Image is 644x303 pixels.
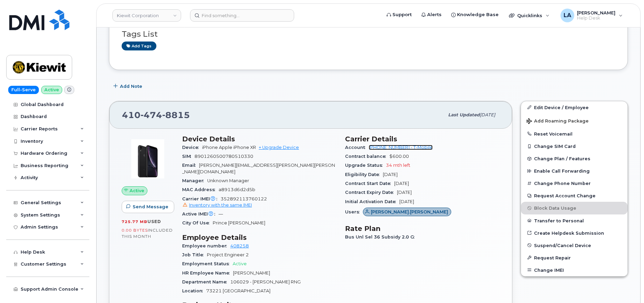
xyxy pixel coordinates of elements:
span: 410 [122,110,190,120]
button: Add Roaming Package [521,114,628,128]
span: 106029 - [PERSON_NAME] RNG [230,279,301,284]
span: Send Message [133,203,168,210]
h3: Employee Details [182,233,337,242]
span: $600.00 [389,154,409,159]
span: Account [345,145,369,150]
span: [DATE] [397,190,412,195]
span: Active [233,261,247,266]
span: LA [564,11,571,20]
span: Unknown Manager [207,178,249,183]
button: Change Plan / Features [521,152,628,165]
span: 725.77 MB [122,219,147,224]
span: Location [182,288,206,293]
button: Change IMEI [521,264,628,276]
span: Prince [PERSON_NAME] [213,220,265,225]
span: used [147,219,161,224]
span: [DATE] [383,172,398,177]
span: Contract Start Date [345,181,394,186]
a: 408258 [230,243,249,248]
span: Enable Call Forwarding [534,168,590,174]
span: Suspend/Cancel Device [534,243,591,248]
button: Enable Call Forwarding [521,165,628,177]
span: — [219,211,223,217]
span: Employee number [182,243,230,248]
input: Find something... [190,9,294,22]
span: Carrier IMEI [182,196,221,201]
h3: Tags List [122,30,615,38]
span: 8901260500780510330 [195,154,253,159]
span: SIM [182,154,195,159]
button: Change SIM Card [521,140,628,152]
a: [PERSON_NAME].[PERSON_NAME] [363,209,451,214]
span: [DATE] [399,199,414,204]
div: Quicklinks [504,9,554,22]
span: Contract balance [345,154,389,159]
span: 73221 [GEOGRAPHIC_DATA] [206,288,270,293]
span: Device [182,145,202,150]
span: Bus Unl Sel 36 Subsidy 2.0 G [345,234,418,240]
span: included this month [122,228,173,239]
span: Quicklinks [517,13,542,18]
span: 8815 [162,110,190,120]
div: Lanette Aparicio [556,9,628,22]
a: [PHONE_NUMBER] - T-Mobile [369,145,433,150]
a: Add tags [122,42,156,50]
h3: Carrier Details [345,135,500,143]
span: Support [392,11,412,18]
span: Add Note [120,83,142,90]
a: Create Helpdesk Submission [521,227,628,239]
h3: Device Details [182,135,337,143]
span: Users [345,209,363,214]
a: Knowledge Base [446,8,503,22]
span: Last updated [448,112,480,117]
span: 474 [141,110,162,120]
span: Upgrade Status [345,163,386,168]
span: Job Title [182,252,207,257]
span: HR Employee Name [182,270,233,276]
span: Contract Expiry Date [345,190,397,195]
span: iPhone Apple iPhone XR [202,145,256,150]
a: + Upgrade Device [259,145,299,150]
span: Active [130,187,144,194]
span: [PERSON_NAME] [577,10,615,15]
span: [DATE] [480,112,495,117]
span: Add Roaming Package [526,118,589,125]
span: Manager [182,178,207,183]
span: Help Desk [577,15,615,21]
span: Knowledge Base [457,11,499,18]
span: Eligibility Date [345,172,383,177]
span: City Of Use [182,220,213,225]
button: Reset Voicemail [521,128,628,140]
span: 34 mth left [386,163,410,168]
a: Alerts [417,8,446,22]
button: Request Repair [521,252,628,264]
img: image20231002-3703462-1qb80zy.jpeg [127,138,168,179]
span: Email [182,163,199,168]
button: Change Phone Number [521,177,628,189]
span: [PERSON_NAME].[PERSON_NAME] [371,209,448,215]
span: 0.00 Bytes [122,228,148,233]
span: [PERSON_NAME] [233,270,270,276]
span: [DATE] [394,181,409,186]
a: Kiewit Corporation [112,9,181,22]
span: Department Name [182,279,230,284]
span: [PERSON_NAME][EMAIL_ADDRESS][PERSON_NAME][PERSON_NAME][DOMAIN_NAME] [182,163,335,174]
a: Support [382,8,417,22]
span: 352892113760122 [182,196,337,209]
button: Block Data Usage [521,202,628,214]
a: Edit Device / Employee [521,101,628,114]
span: MAC Address [182,187,219,192]
button: Transfer to Personal [521,214,628,227]
a: Inventory with the same IMEI [182,202,252,208]
span: Alerts [427,11,442,18]
span: Change Plan / Features [534,156,590,161]
button: Suspend/Cancel Device [521,239,628,252]
button: Send Message [122,201,174,213]
span: Initial Activation Date [345,199,399,204]
button: Request Account Change [521,189,628,202]
iframe: Messenger Launcher [614,273,639,298]
span: Project Engineer 2 [207,252,249,257]
span: Inventory with the same IMEI [189,202,252,208]
span: a8913d6d2d5b [219,187,255,192]
span: Active IMEI [182,211,219,217]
